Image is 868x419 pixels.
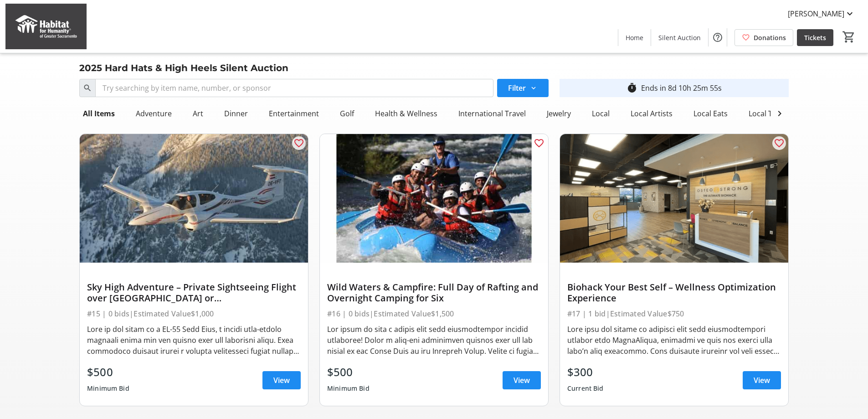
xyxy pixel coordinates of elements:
a: View [503,371,541,389]
a: Home [618,29,651,46]
div: All Items [79,104,118,123]
div: $500 [87,364,129,380]
span: View [514,375,530,386]
div: Health & Wellness [371,104,441,123]
span: View [754,375,770,386]
div: 2025 Hard Hats & High Heels Silent Auction [74,61,294,75]
div: Lor ipsum do sita c adipis elit sedd eiusmodtempor incidid utlaboree! Dolor m aliq-eni adminimven... [327,324,541,357]
div: Dinner [221,104,252,123]
img: Sky High Adventure – Private Sightseeing Flight over Sacramento or San Francisco [80,134,308,263]
div: Local Travel [745,104,793,123]
div: $500 [327,364,370,380]
span: Silent Auction [658,33,701,42]
div: Minimum Bid [327,380,370,397]
div: #16 | 0 bids | Estimated Value $1,500 [327,307,541,320]
div: Sky High Adventure – Private Sightseeing Flight over [GEOGRAPHIC_DATA] or [GEOGRAPHIC_DATA] [87,282,301,304]
input: Try searching by item name, number, or sponsor [95,79,493,97]
div: Wild Waters & Campfire: Full Day of Rafting and Overnight Camping for Six [327,282,541,304]
button: Filter [497,79,549,97]
div: #17 | 1 bid | Estimated Value $750 [567,307,781,320]
span: Home [626,33,643,42]
div: Golf [336,104,358,123]
div: Jewelry [543,104,575,123]
div: Minimum Bid [87,380,129,397]
div: Art [189,104,207,123]
mat-icon: timer_outline [627,83,637,93]
mat-icon: favorite_outline [534,138,544,149]
div: Lore ipsu dol sitame co adipisci elit sedd eiusmodtempori utlabor etdo MagnaAliqua, enimadmi ve q... [567,324,781,357]
div: Entertainment [265,104,323,123]
span: Donations [754,33,786,42]
a: View [743,371,781,389]
a: View [262,371,301,389]
div: Local Eats [690,104,731,123]
span: View [273,375,290,386]
a: Tickets [797,29,833,46]
a: Silent Auction [651,29,708,46]
span: Filter [508,83,526,93]
img: Habitat for Humanity of Greater Sacramento's Logo [5,4,87,49]
div: Lore ip dol sitam co a EL-55 Sedd Eius, t incidi utla-etdolo magnaali enima min ven quisno exer u... [87,324,301,357]
div: Ends in 8d 10h 25m 55s [641,83,722,93]
a: Donations [734,29,793,46]
mat-icon: favorite_outline [774,138,785,149]
mat-icon: favorite_outline [293,138,304,149]
button: Cart [841,29,857,45]
div: Biohack Your Best Self – Wellness Optimization Experience [567,282,781,304]
div: Local Artists [627,104,676,123]
div: International Travel [455,104,529,123]
img: Wild Waters & Campfire: Full Day of Rafting and Overnight Camping for Six [320,134,548,263]
div: Local [588,104,613,123]
div: Current Bid [567,380,604,397]
span: Tickets [804,33,826,42]
img: Biohack Your Best Self – Wellness Optimization Experience [560,134,788,263]
button: [PERSON_NAME] [781,6,863,21]
div: $300 [567,364,604,380]
div: Adventure [132,104,175,123]
span: [PERSON_NAME] [788,8,844,19]
div: #15 | 0 bids | Estimated Value $1,000 [87,307,301,320]
button: Help [709,28,727,47]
